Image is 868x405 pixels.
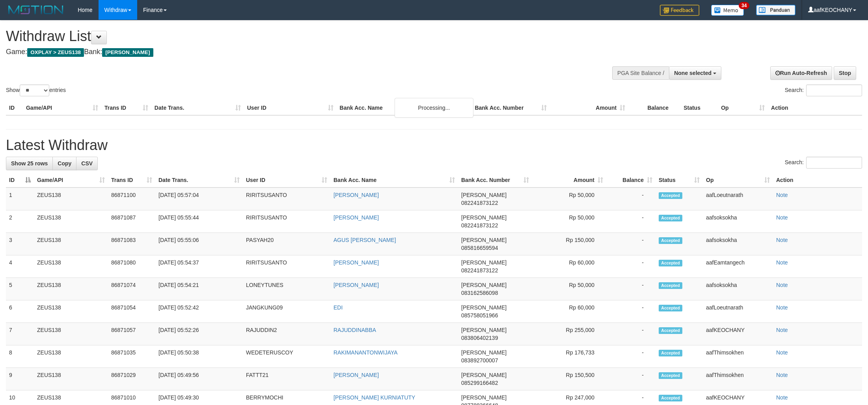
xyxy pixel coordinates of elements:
td: Rp 50,000 [532,278,606,300]
a: Note [776,327,788,333]
td: 6 [6,300,34,323]
a: Note [776,304,788,311]
span: [PERSON_NAME] [461,394,507,401]
td: ZEUS138 [34,323,108,345]
span: Copy 085299166482 to clipboard [461,380,498,386]
h1: Withdraw List [6,28,571,44]
a: Note [776,349,788,356]
th: Bank Acc. Name [337,101,472,115]
td: ZEUS138 [34,255,108,278]
td: 3 [6,233,34,255]
td: Rp 176,733 [532,345,606,368]
td: [DATE] 05:55:06 [155,233,243,255]
th: Status: activate to sort column ascending [656,173,703,187]
span: [PERSON_NAME] [461,192,507,198]
span: Copy 085758051966 to clipboard [461,312,498,319]
td: 86871080 [108,255,155,278]
span: None selected [674,70,712,76]
td: ZEUS138 [34,187,108,210]
td: RIRITSUSANTO [243,255,330,278]
th: Date Trans. [151,101,244,115]
th: User ID [244,101,337,115]
td: [DATE] 05:57:04 [155,187,243,210]
span: Accepted [659,192,682,199]
div: Processing... [395,98,473,118]
span: [PERSON_NAME] [461,259,507,266]
th: Game/API [23,101,101,115]
td: 86871035 [108,345,155,368]
td: LONEYTUNES [243,278,330,300]
th: Trans ID [101,101,151,115]
td: [DATE] 05:52:26 [155,323,243,345]
td: 7 [6,323,34,345]
td: Rp 60,000 [532,300,606,323]
span: 34 [739,2,749,9]
a: Copy [52,157,76,170]
td: - [606,187,656,210]
span: Accepted [659,327,682,334]
span: Copy 083892700007 to clipboard [461,357,498,364]
span: [PERSON_NAME] [461,304,507,311]
th: Op [718,101,768,115]
span: Copy 083162586098 to clipboard [461,290,498,296]
select: Showentries [20,84,49,96]
td: - [606,345,656,368]
span: Copy [58,160,71,167]
img: Feedback.jpg [660,5,699,16]
td: [DATE] 05:55:44 [155,210,243,233]
a: AGUS [PERSON_NAME] [333,237,396,243]
td: aafsoksokha [703,210,773,233]
td: RAJUDDIN2 [243,323,330,345]
span: [PERSON_NAME] [461,372,507,378]
span: [PERSON_NAME] [461,282,507,288]
span: Copy 082241873122 to clipboard [461,222,498,229]
td: - [606,255,656,278]
td: [DATE] 05:49:56 [155,368,243,390]
th: Amount [550,101,628,115]
td: JANGKUNG09 [243,300,330,323]
td: RIRITSUSANTO [243,210,330,233]
td: [DATE] 05:50:38 [155,345,243,368]
th: Date Trans.: activate to sort column ascending [155,173,243,187]
td: ZEUS138 [34,233,108,255]
td: - [606,278,656,300]
td: 86871074 [108,278,155,300]
td: 86871029 [108,368,155,390]
a: Show 25 rows [6,157,53,170]
th: Trans ID: activate to sort column ascending [108,173,155,187]
td: 5 [6,278,34,300]
span: Accepted [659,260,682,266]
a: Note [776,282,788,288]
span: Copy 082241873122 to clipboard [461,200,498,206]
span: Accepted [659,237,682,244]
th: Bank Acc. Number: activate to sort column ascending [458,173,532,187]
th: Action [773,173,862,187]
th: Game/API: activate to sort column ascending [34,173,108,187]
td: 2 [6,210,34,233]
span: Accepted [659,282,682,289]
a: Note [776,259,788,266]
td: Rp 150,000 [532,233,606,255]
img: panduan.png [756,5,795,15]
span: Accepted [659,395,682,401]
td: - [606,210,656,233]
td: aafThimsokhen [703,368,773,390]
a: [PERSON_NAME] [333,282,379,288]
td: 86871057 [108,323,155,345]
td: Rp 255,000 [532,323,606,345]
td: - [606,300,656,323]
span: [PERSON_NAME] [461,237,507,243]
th: ID: activate to sort column descending [6,173,34,187]
label: Search: [785,84,862,96]
td: RIRITSUSANTO [243,187,330,210]
span: [PERSON_NAME] [102,48,153,57]
td: [DATE] 05:52:42 [155,300,243,323]
a: [PERSON_NAME] [333,372,379,378]
label: Search: [785,157,862,169]
img: MOTION_logo.png [6,4,66,16]
td: aafKEOCHANY [703,323,773,345]
th: Bank Acc. Name: activate to sort column ascending [330,173,458,187]
span: Copy 082241873122 to clipboard [461,267,498,274]
td: 86871083 [108,233,155,255]
td: Rp 50,000 [532,187,606,210]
